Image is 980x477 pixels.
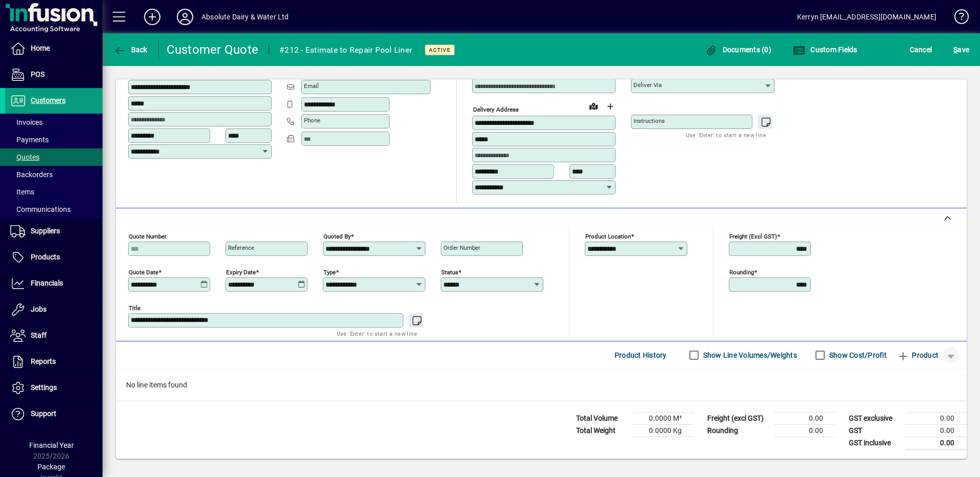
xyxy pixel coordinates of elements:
[337,328,417,339] mat-hint: Use 'Enter' to start a new line
[103,40,159,59] app-page-header-button: Back
[323,268,336,275] mat-label: Type
[615,347,667,363] span: Product History
[5,166,103,183] a: Backorders
[897,347,938,363] span: Product
[10,118,43,126] span: Invoices
[228,244,254,251] mat-label: Reference
[429,47,451,53] span: Active
[892,346,944,364] button: Product
[5,297,103,322] a: Jobs
[129,232,167,240] mat-label: Quote number
[702,412,774,424] td: Freight (excl GST)
[10,170,53,179] span: Backorders
[951,40,972,59] button: Save
[111,40,150,59] button: Back
[10,136,49,144] span: Payments
[31,253,60,261] span: Products
[29,441,74,449] span: Financial Year
[844,437,905,449] td: GST inclusive
[729,232,777,240] mat-label: Freight (excl GST)
[10,205,71,213] span: Communications
[31,305,47,313] span: Jobs
[632,412,694,424] td: 0.0000 M³
[632,424,694,437] td: 0.0000 Kg
[905,424,967,437] td: 0.00
[31,357,56,365] span: Reports
[702,424,774,437] td: Rounding
[701,350,797,360] label: Show Line Volumes/Weights
[129,268,158,275] mat-label: Quote date
[910,41,932,58] span: Cancel
[774,424,835,437] td: 0.00
[585,98,602,114] a: View on map
[31,96,66,104] span: Customers
[5,271,103,296] a: Financials
[31,44,50,52] span: Home
[5,62,103,88] a: POS
[5,401,103,427] a: Support
[729,268,754,275] mat-label: Rounding
[441,268,458,275] mat-label: Status
[5,114,103,131] a: Invoices
[571,424,632,437] td: Total Weight
[5,36,103,61] a: Home
[129,304,140,311] mat-label: Title
[37,463,65,471] span: Package
[31,70,45,78] span: POS
[844,412,905,424] td: GST exclusive
[31,331,47,339] span: Staff
[634,117,665,124] mat-label: Instructions
[774,412,835,424] td: 0.00
[585,232,631,240] mat-label: Product location
[5,148,103,166] a: Quotes
[634,81,662,89] mat-label: Deliver via
[31,279,63,287] span: Financials
[304,117,320,124] mat-label: Phone
[31,383,57,392] span: Settings
[790,40,860,59] button: Custom Fields
[5,245,103,270] a: Products
[443,244,480,251] mat-label: Order number
[905,437,967,449] td: 0.00
[907,40,935,59] button: Cancel
[10,153,39,161] span: Quotes
[953,41,969,58] span: ave
[167,41,259,58] div: Customer Quote
[705,46,771,54] span: Documents (0)
[323,232,351,240] mat-label: Quoted by
[31,409,56,418] span: Support
[827,350,887,360] label: Show Cost/Profit
[5,349,103,375] a: Reports
[797,9,936,25] div: Kerryn [EMAIL_ADDRESS][DOMAIN_NAME]
[136,8,169,26] button: Add
[610,346,671,364] button: Product History
[686,129,766,141] mat-hint: Use 'Enter' to start a new line
[953,46,957,54] span: S
[113,46,148,54] span: Back
[5,219,103,244] a: Suppliers
[5,183,103,201] a: Items
[5,131,103,148] a: Payments
[169,8,201,26] button: Profile
[5,201,103,218] a: Communications
[31,227,60,235] span: Suppliers
[571,412,632,424] td: Total Volume
[905,412,967,424] td: 0.00
[279,42,412,58] div: #212 - Estimate to Repair Pool Liner
[5,375,103,401] a: Settings
[702,40,774,59] button: Documents (0)
[602,98,618,115] button: Choose address
[10,188,34,196] span: Items
[793,46,857,54] span: Custom Fields
[201,9,289,25] div: Absolute Dairy & Water Ltd
[5,323,103,349] a: Staff
[226,268,256,275] mat-label: Expiry date
[947,2,967,35] a: Knowledge Base
[304,82,319,90] mat-label: Email
[116,370,967,401] div: No line items found
[844,424,905,437] td: GST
